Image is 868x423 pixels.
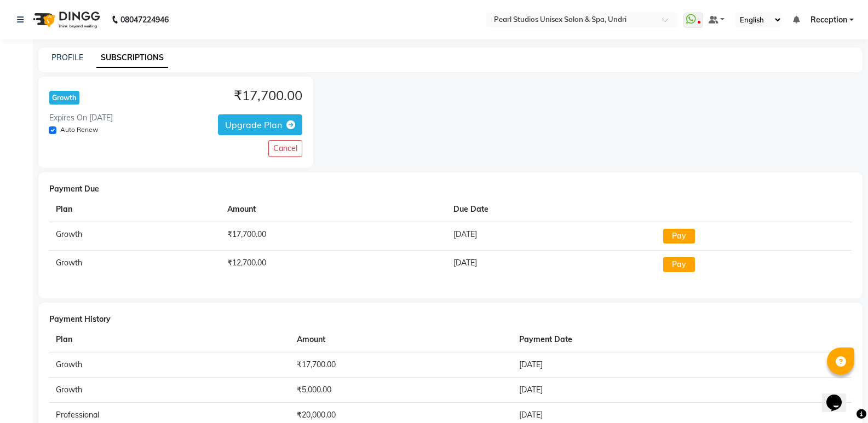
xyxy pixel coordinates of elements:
[663,229,695,244] button: Pay
[810,14,847,26] span: Reception
[513,377,796,402] td: [DATE]
[221,197,447,222] th: Amount
[290,377,513,402] td: ₹5,000.00
[49,250,221,279] td: Growth
[234,88,302,103] h4: ₹17,700.00
[447,222,657,250] td: [DATE]
[663,257,695,272] button: Pay
[513,352,796,377] td: [DATE]
[290,327,513,352] th: Amount
[120,4,169,35] b: 08047224946
[49,183,852,195] div: Payment Due
[268,140,302,157] button: Cancel
[221,222,447,250] td: ₹17,700.00
[221,250,447,279] td: ₹12,700.00
[822,379,857,412] iframe: chat widget
[51,53,83,62] a: PROFILE
[49,197,221,222] th: Plan
[49,352,290,377] td: Growth
[49,314,852,325] div: Payment History
[290,352,513,377] td: ₹17,700.00
[49,327,290,352] th: Plan
[49,112,113,124] div: Expires On [DATE]
[60,125,98,135] label: Auto Renew
[447,197,657,222] th: Due Date
[218,114,302,135] button: Upgrade Plan
[28,4,103,35] img: logo
[49,91,79,105] div: Growth
[225,119,282,130] span: Upgrade Plan
[447,250,657,279] td: [DATE]
[96,48,168,68] a: SUBSCRIPTIONS
[49,377,290,402] td: Growth
[49,222,221,250] td: Growth
[513,327,796,352] th: Payment Date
